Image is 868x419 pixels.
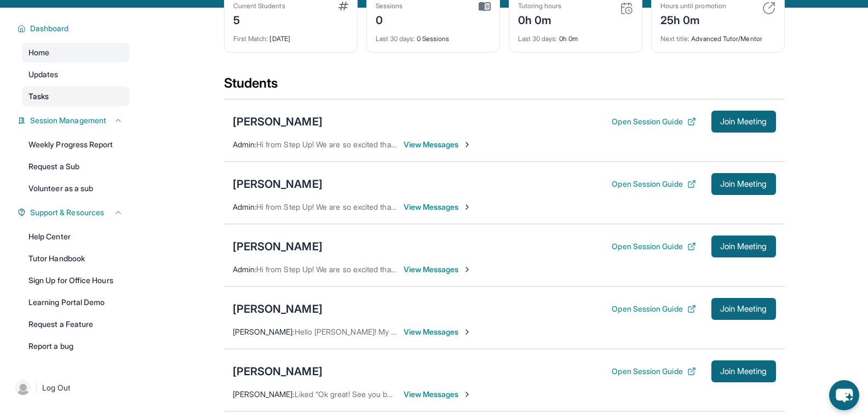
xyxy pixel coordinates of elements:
[26,115,123,126] button: Session Management
[295,389,428,399] span: Liked “Ok great! See you both [DATE]”
[22,249,129,268] a: Tutor Handbook
[28,47,49,58] span: Home
[612,241,695,252] button: Open Session Guide
[338,2,348,10] img: card
[518,10,562,28] div: 0h 0m
[224,74,785,99] div: Students
[22,292,129,312] a: Learning Portal Demo
[233,35,268,43] span: First Match :
[22,65,129,84] a: Updates
[22,157,129,176] a: Request a Sub
[26,23,123,34] button: Dashboard
[233,28,348,43] div: [DATE]
[22,87,129,106] a: Tasks
[22,314,129,334] a: Request a Feature
[711,111,776,133] button: Join Meeting
[233,327,295,336] span: [PERSON_NAME] :
[720,368,767,375] span: Join Meeting
[233,202,256,211] span: Admin :
[479,2,491,12] img: card
[233,176,323,192] div: [PERSON_NAME]
[22,336,129,356] a: Report a bug
[518,35,557,43] span: Last 30 days :
[233,239,323,254] div: [PERSON_NAME]
[233,364,323,379] div: [PERSON_NAME]
[376,28,491,43] div: 0 Sessions
[42,382,71,393] span: Log Out
[463,265,472,274] img: Chevron-Right
[720,243,767,250] span: Join Meeting
[711,236,776,257] button: Join Meeting
[233,301,323,317] div: [PERSON_NAME]
[829,380,859,410] button: chat-button
[11,376,129,400] a: |Log Out
[612,366,695,377] button: Open Session Guide
[720,306,767,312] span: Join Meeting
[22,43,129,62] a: Home
[404,202,472,213] span: View Messages
[404,264,472,275] span: View Messages
[711,173,776,195] button: Join Meeting
[612,303,695,314] button: Open Session Guide
[233,389,295,399] span: [PERSON_NAME] :
[711,360,776,382] button: Join Meeting
[376,10,403,28] div: 0
[463,390,472,399] img: Chevron-Right
[376,2,403,10] div: Sessions
[620,2,633,15] img: card
[35,381,38,394] span: |
[28,91,49,102] span: Tasks
[22,271,129,290] a: Sign Up for Office Hours
[233,10,285,28] div: 5
[22,227,129,246] a: Help Center
[233,140,256,149] span: Admin :
[518,2,562,10] div: Tutoring hours
[660,2,726,10] div: Hours until promotion
[404,326,472,337] span: View Messages
[612,116,695,127] button: Open Session Guide
[256,202,723,211] span: Hi from Step Up! We are so excited that you are matched with one another. We hope that you have a...
[30,115,106,126] span: Session Management
[233,265,256,274] span: Admin :
[15,380,31,395] img: user-img
[711,298,776,320] button: Join Meeting
[26,207,123,218] button: Support & Resources
[518,28,633,43] div: 0h 0m
[28,69,59,80] span: Updates
[233,2,285,10] div: Current Students
[720,181,767,187] span: Join Meeting
[404,389,472,400] span: View Messages
[660,35,690,43] span: Next title :
[22,135,129,154] a: Weekly Progress Report
[463,203,472,211] img: Chevron-Right
[720,118,767,125] span: Join Meeting
[30,23,69,34] span: Dashboard
[660,28,775,43] div: Advanced Tutor/Mentor
[233,114,323,129] div: [PERSON_NAME]
[404,139,472,150] span: View Messages
[612,179,695,190] button: Open Session Guide
[22,179,129,198] a: Volunteer as a sub
[463,328,472,336] img: Chevron-Right
[660,10,726,28] div: 25h 0m
[463,140,472,149] img: Chevron-Right
[30,207,104,218] span: Support & Resources
[376,35,415,43] span: Last 30 days :
[762,2,775,15] img: card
